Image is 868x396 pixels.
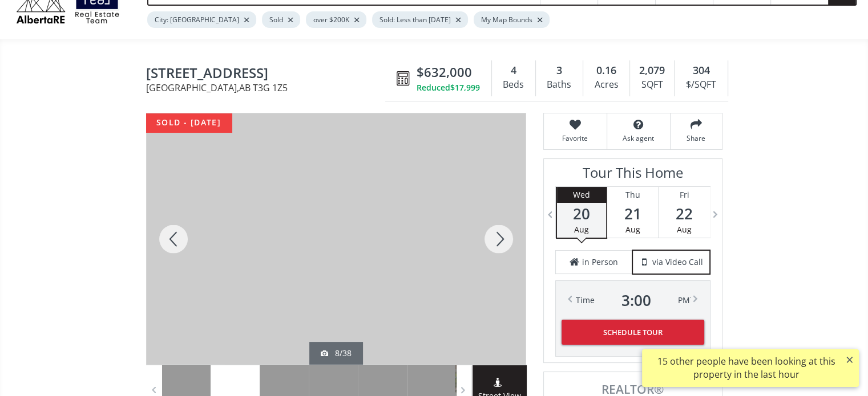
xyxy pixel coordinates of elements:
div: 4 [498,63,530,78]
div: 0.16 [589,63,624,78]
div: 304 [680,63,721,78]
div: Thu [607,187,658,203]
span: [GEOGRAPHIC_DATA] , AB T3G 1Z5 [146,83,391,92]
h3: Tour This Home [555,165,710,186]
span: Ask agent [613,133,664,143]
span: Aug [677,224,692,235]
div: Wed [557,187,606,203]
span: $17,999 [450,82,480,93]
span: 20 [557,206,606,222]
button: × [841,349,859,370]
button: Schedule Tour [562,320,704,345]
span: 2,079 [639,63,665,78]
div: sold - [DATE] [146,113,232,132]
span: 22 [659,206,710,222]
div: Baths [542,76,577,93]
span: 3 : 00 [621,292,651,308]
span: REALTOR® [556,383,709,395]
span: 21 [607,206,658,222]
div: $/SQFT [680,76,721,93]
span: via Video Call [652,256,703,268]
div: 80 Hawkfield Crescent NW Calgary, AB T3G 1Z5 - Photo 8 of 38 [146,113,526,365]
div: Acres [589,76,624,93]
div: City: [GEOGRAPHIC_DATA] [147,11,256,28]
div: over $200K [306,11,366,28]
span: Aug [625,224,640,235]
div: Sold [262,11,300,28]
div: Time PM [576,292,690,308]
span: Aug [574,224,589,235]
span: Favorite [550,133,601,143]
div: My Map Bounds [474,11,550,28]
div: 3 [542,63,577,78]
div: 15 other people have been looking at this property in the last hour [648,355,845,381]
div: Fri [659,187,710,203]
div: Reduced [417,82,480,93]
div: SQFT [636,76,668,93]
div: 8/38 [321,348,352,359]
span: in Person [582,256,618,268]
span: 80 Hawkfield Crescent NW [146,66,391,83]
div: Sold: Less than [DATE] [372,11,468,28]
div: Beds [498,76,530,93]
span: Share [676,133,716,143]
span: $632,000 [417,63,472,81]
